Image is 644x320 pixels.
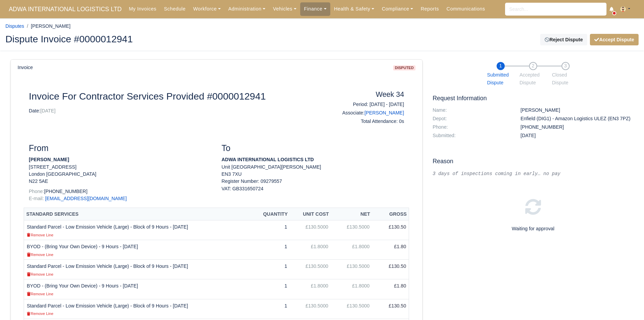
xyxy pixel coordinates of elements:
[372,260,409,279] td: £130.50
[189,2,224,16] a: Workforce
[125,2,160,16] a: My Invoices
[290,299,331,319] td: £130.5000
[290,220,331,240] td: £130.5000
[428,116,516,122] dt: Depot:
[433,170,634,177] div: 3 days of inspections coming in early… no pay
[331,240,372,260] td: £1.8000
[27,252,53,257] a: Remove Line
[443,2,489,16] a: Communications
[221,185,404,192] div: VAT: GB331650724
[29,196,44,201] span: E-mail:
[529,62,537,70] span: 2
[216,178,409,192] div: Register Number: 09279557
[497,62,505,70] span: 1
[331,220,372,240] td: £130.5000
[290,240,331,260] td: £1.8000
[516,124,639,130] dd: [PHONE_NUMBER]
[40,108,55,113] span: [DATE]
[521,133,536,138] span: 17 hours ago
[251,260,290,279] td: 1
[27,272,53,276] small: Remove Line
[29,171,211,178] p: London [GEOGRAPHIC_DATA]
[27,253,53,257] small: Remove Line
[331,260,372,279] td: £130.5000
[29,157,69,162] strong: [PERSON_NAME]
[160,2,189,16] a: Schedule
[24,240,251,260] td: BYOD - (Bring Your Own Device) - 9 Hours - [DATE]
[290,279,331,299] td: £1.8000
[27,291,53,296] a: Remove Line
[29,178,211,185] p: N22 5AE
[29,143,211,153] h3: From
[27,271,53,277] a: Remove Line
[24,279,251,299] td: BYOD - (Bring Your Own Device) - 9 Hours - [DATE]
[221,157,314,162] strong: ADWA INTERNATIONAL LOGISTICS LTD
[290,208,331,220] th: Unit Cost
[372,208,409,220] th: Gross
[516,107,639,113] dd: [PERSON_NAME]
[372,299,409,319] td: £130.50
[269,2,300,16] a: Vehicles
[433,95,634,102] h5: Request Information
[318,119,404,124] h6: Total Attendance: 0s
[331,279,372,299] td: £1.8000
[433,225,634,233] p: Waiting for approval
[251,299,290,319] td: 1
[364,110,404,115] a: [PERSON_NAME]
[27,312,53,316] small: Remove Line
[221,164,404,171] p: Unit [GEOGRAPHIC_DATA][PERSON_NAME]
[24,220,251,240] td: Standard Parcel - Low Emission Vehicle (Large) - Block of 9 Hours - [DATE]
[505,3,606,16] input: Search...
[290,260,331,279] td: £130.5000
[372,279,409,299] td: £1.80
[5,34,317,44] h2: Dispute Invoice #0000012941
[417,2,443,16] a: Reports
[5,23,24,29] a: Disputes
[590,34,639,45] button: Accept Dispute
[24,22,70,30] li: [PERSON_NAME]
[251,220,290,240] td: 1
[251,240,290,260] td: 1
[520,71,547,87] span: Accepted Dispute
[29,107,308,114] p: Date:
[5,3,125,16] a: ADWA INTERNATIONAL LOGISTICS LTD
[318,90,404,99] h4: Week 34
[428,107,516,113] dt: Name:
[428,124,516,130] dt: Phone:
[318,110,404,116] h6: Associate:
[516,116,639,122] dd: Enfield (DIG1) - Amazon Logistics ULEZ (EN3 7PZ)
[29,188,211,195] p: [PHONE_NUMBER]
[45,196,127,201] a: [EMAIL_ADDRESS][DOMAIN_NAME]
[552,71,579,87] span: Closed Dispute
[27,232,53,237] a: Remove Line
[224,2,269,16] a: Administration
[300,2,330,16] a: Finance
[318,102,404,107] h6: Period: [DATE] - [DATE]
[24,299,251,319] td: Standard Parcel - Low Emission Vehicle (Large) - Block of 9 Hours - [DATE]
[393,65,415,70] span: disputed
[378,2,417,16] a: Compliance
[29,90,308,102] h2: Invoice For Contractor Services Provided #0000012941
[372,220,409,240] td: £130.50
[433,158,634,165] h5: Reason
[372,240,409,260] td: £1.80
[331,299,372,319] td: £130.5000
[221,171,404,178] p: EN3 7XU
[27,311,53,316] a: Remove Line
[221,143,404,153] h3: To
[27,233,53,237] small: Remove Line
[18,65,33,70] h6: Invoice
[29,164,211,171] p: [STREET_ADDRESS]
[562,62,570,70] span: 3
[331,208,372,220] th: Net
[251,208,290,220] th: Quantity
[428,133,516,138] dt: Submitted:
[330,2,378,16] a: Health & Safety
[24,260,251,279] td: Standard Parcel - Low Emission Vehicle (Large) - Block of 9 Hours - [DATE]
[487,71,514,87] span: Submitted Dispute
[251,279,290,299] td: 1
[29,189,44,194] span: Phone:
[24,208,251,220] th: Standard Services
[27,292,53,296] small: Remove Line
